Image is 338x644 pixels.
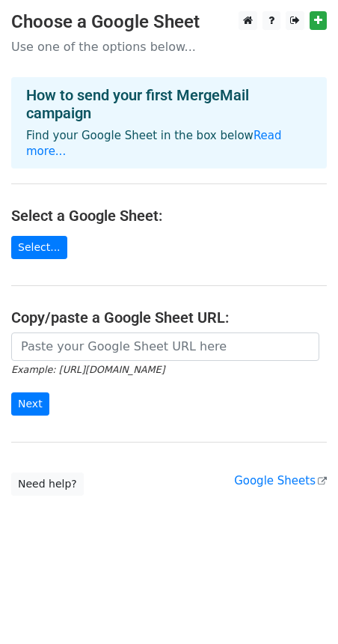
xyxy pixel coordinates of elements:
p: Find your Google Sheet in the box below [26,128,312,160]
p: Use one of the options below... [11,39,327,55]
a: Select... [11,236,67,259]
a: Need help? [11,473,84,496]
h4: How to send your first MergeMail campaign [26,86,312,122]
input: Paste your Google Sheet URL here [11,332,319,361]
h4: Select a Google Sheet: [11,207,327,225]
a: Read more... [26,129,282,158]
input: Next [11,392,49,416]
h3: Choose a Google Sheet [11,11,327,33]
h4: Copy/paste a Google Sheet URL: [11,309,327,326]
small: Example: [URL][DOMAIN_NAME] [11,364,165,375]
a: Google Sheets [234,474,327,487]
